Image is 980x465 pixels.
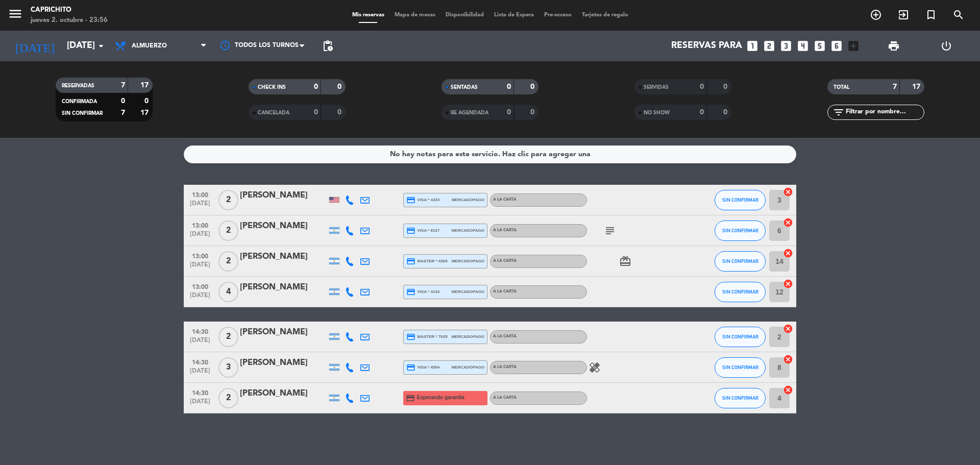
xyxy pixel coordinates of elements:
[187,368,213,379] span: [DATE]
[258,110,289,115] span: CANCELADA
[783,217,793,228] i: cancel
[493,289,517,293] span: A LA CARTA
[62,99,97,104] span: CONFIRMADA
[507,109,511,116] strong: 0
[952,9,965,21] i: search
[920,31,972,61] div: LOG OUT
[715,327,766,347] button: SIN CONFIRMAR
[121,109,125,116] strong: 7
[493,228,517,232] span: A LA CARTA
[314,109,318,116] strong: 0
[722,197,758,203] span: SIN CONFIRMAR
[337,83,344,90] strong: 0
[779,39,793,53] i: looks_3
[406,332,448,341] span: master * 7635
[452,364,484,371] span: mercadopago
[870,9,882,21] i: add_circle_outline
[783,279,793,289] i: cancel
[722,364,758,370] span: SIN CONFIRMAR
[258,85,286,90] span: CHECK INS
[187,200,213,212] span: [DATE]
[783,385,793,395] i: cancel
[619,255,631,267] i: card_giftcard
[577,12,633,18] span: Tarjetas de regalo
[406,394,415,403] i: credit_card
[722,334,758,339] span: SIN CONFIRMAR
[187,356,213,368] span: 14:30
[451,85,478,90] span: SENTADAS
[493,259,517,263] span: A LA CARTA
[187,261,213,273] span: [DATE]
[240,326,327,339] div: [PERSON_NAME]
[240,281,327,294] div: [PERSON_NAME]
[218,251,238,272] span: 2
[723,109,729,116] strong: 0
[347,12,389,18] span: Mis reservas
[314,83,318,90] strong: 0
[722,228,758,233] span: SIN CONFIRMAR
[746,39,759,53] i: looks_one
[715,357,766,378] button: SIN CONFIRMAR
[218,327,238,347] span: 2
[912,83,922,90] strong: 17
[240,356,327,370] div: [PERSON_NAME]
[240,219,327,233] div: [PERSON_NAME]
[783,354,793,364] i: cancel
[337,109,344,116] strong: 0
[406,226,439,235] span: visa * 8127
[187,250,213,261] span: 13:00
[406,363,415,372] i: credit_card
[451,110,488,115] span: RE AGENDADA
[700,109,704,116] strong: 0
[925,9,937,21] i: turned_in_not
[406,226,415,235] i: credit_card
[644,85,669,90] span: SERVIDAS
[406,257,415,266] i: credit_card
[589,361,601,374] i: healing
[493,334,517,338] span: A LA CARTA
[783,187,793,197] i: cancel
[218,221,238,241] span: 2
[715,221,766,241] button: SIN CONFIRMAR
[187,325,213,337] span: 14:30
[8,35,62,57] i: [DATE]
[897,9,910,21] i: exit_to_app
[813,39,826,53] i: looks_5
[187,292,213,304] span: [DATE]
[132,42,167,50] span: Almuerzo
[406,363,439,372] span: visa * 4504
[715,251,766,272] button: SIN CONFIRMAR
[830,39,843,53] i: looks_6
[417,394,464,402] span: Esperando garantía
[715,388,766,408] button: SIN CONFIRMAR
[715,190,766,210] button: SIN CONFIRMAR
[493,365,517,369] span: A LA CARTA
[187,386,213,398] span: 14:30
[847,39,860,53] i: add_box
[493,198,517,202] span: A LA CARTA
[832,106,845,118] i: filter_list
[62,111,103,116] span: SIN CONFIRMAR
[187,188,213,200] span: 13:00
[452,333,484,340] span: mercadopago
[406,287,415,297] i: credit_card
[390,149,591,160] div: No hay notas para este servicio. Haz clic para agregar una
[121,97,125,105] strong: 0
[452,197,484,203] span: mercadopago
[322,40,334,52] span: pending_actions
[940,40,952,52] i: power_settings_new
[389,12,440,18] span: Mapa de mesas
[144,97,151,105] strong: 0
[140,82,151,89] strong: 17
[783,248,793,258] i: cancel
[218,357,238,378] span: 3
[95,40,107,52] i: arrow_drop_down
[722,395,758,401] span: SIN CONFIRMAR
[218,282,238,302] span: 4
[783,324,793,334] i: cancel
[723,83,729,90] strong: 0
[715,282,766,302] button: SIN CONFIRMAR
[187,280,213,292] span: 13:00
[539,12,577,18] span: Pre-acceso
[489,12,539,18] span: Lista de Espera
